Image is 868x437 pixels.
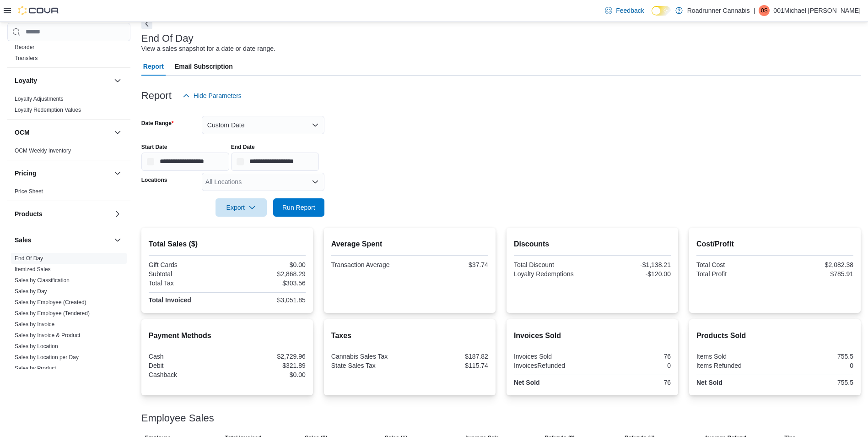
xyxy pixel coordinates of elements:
[514,353,591,360] div: Invoices Sold
[687,5,750,16] p: Roadrunner Cannabis
[15,128,30,137] h3: OCM
[15,209,43,218] h3: Products
[776,379,853,386] div: 755.5
[15,332,80,339] a: Sales by Invoice & Product
[15,147,71,154] span: OCM Weekly Inventory
[231,153,319,171] input: Press the down key to open a popover containing a calendar.
[696,239,853,250] h2: Cost/Profit
[112,75,123,86] button: Loyalty
[7,186,130,201] div: Pricing
[594,261,671,268] div: -$1,138.21
[331,330,488,341] h2: Taxes
[15,332,80,339] span: Sales by Invoice & Product
[141,120,174,127] label: Date Range
[15,354,79,361] a: Sales by Location per Day
[15,76,37,85] h3: Loyalty
[15,266,51,273] span: Itemized Sales
[229,279,306,287] div: $303.56
[7,93,130,119] div: Loyalty
[149,353,226,360] div: Cash
[149,270,226,278] div: Subtotal
[696,362,773,369] div: Items Refunded
[411,362,488,369] div: $115.74
[15,106,81,114] span: Loyalty Redemption Values
[15,44,34,50] a: Reorder
[15,188,43,195] a: Price Sheet
[776,353,853,360] div: 755.5
[149,296,191,304] strong: Total Invoiced
[514,330,671,341] h2: Invoices Sold
[229,296,306,304] div: $3,051.85
[149,371,226,378] div: Cashback
[141,176,167,184] label: Locations
[514,239,671,250] h2: Discounts
[594,270,671,278] div: -$120.00
[776,270,853,278] div: $785.91
[149,330,306,341] h2: Payment Methods
[15,235,32,245] h3: Sales
[221,198,261,217] span: Export
[194,91,242,100] span: Hide Parameters
[141,44,275,54] div: View a sales snapshot for a date or date range.
[15,96,64,102] a: Loyalty Adjustments
[112,168,123,179] button: Pricing
[149,362,226,369] div: Debit
[776,362,853,369] div: 0
[514,261,591,268] div: Total Discount
[7,253,130,410] div: Sales
[15,55,38,61] a: Transfers
[141,18,152,29] button: Next
[229,371,306,378] div: $0.00
[143,57,164,76] span: Report
[331,239,488,250] h2: Average Spent
[15,365,56,372] span: Sales by Product
[7,145,130,160] div: OCM
[15,310,90,317] a: Sales by Employee (Tendered)
[15,277,70,284] span: Sales by Classification
[15,288,47,295] a: Sales by Day
[229,270,306,278] div: $2,868.29
[141,153,229,171] input: Press the down key to open a popover containing a calendar.
[15,188,43,195] span: Price Sheet
[149,279,226,287] div: Total Tax
[15,147,71,154] a: OCM Weekly Inventory
[15,321,54,328] a: Sales by Invoice
[411,261,488,268] div: $37.74
[331,362,408,369] div: State Sales Tax
[773,5,861,16] p: 001Michael [PERSON_NAME]
[15,299,86,306] a: Sales by Employee (Created)
[15,235,110,245] button: Sales
[141,33,194,44] h3: End Of Day
[175,57,233,76] span: Email Subscription
[149,261,226,268] div: Gift Cards
[514,270,591,278] div: Loyalty Redemptions
[696,330,853,341] h2: Products Sold
[141,90,172,101] h3: Report
[112,208,123,219] button: Products
[594,379,671,386] div: 76
[759,5,770,16] div: 001Michael Saucedo
[15,277,70,284] a: Sales by Classification
[15,107,81,113] a: Loyalty Redemption Values
[282,203,315,212] span: Run Report
[229,362,306,369] div: $321.89
[411,353,488,360] div: $187.82
[331,261,408,268] div: Transaction Average
[273,198,324,217] button: Run Report
[18,6,59,15] img: Cova
[15,169,36,178] h3: Pricing
[15,365,56,371] a: Sales by Product
[15,255,43,262] span: End Of Day
[696,353,773,360] div: Items Sold
[15,128,110,137] button: OCM
[696,379,722,386] strong: Net Sold
[231,143,255,151] label: End Date
[229,353,306,360] div: $2,729.96
[754,5,755,16] p: |
[149,239,306,250] h2: Total Sales ($)
[514,362,591,369] div: InvoicesRefunded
